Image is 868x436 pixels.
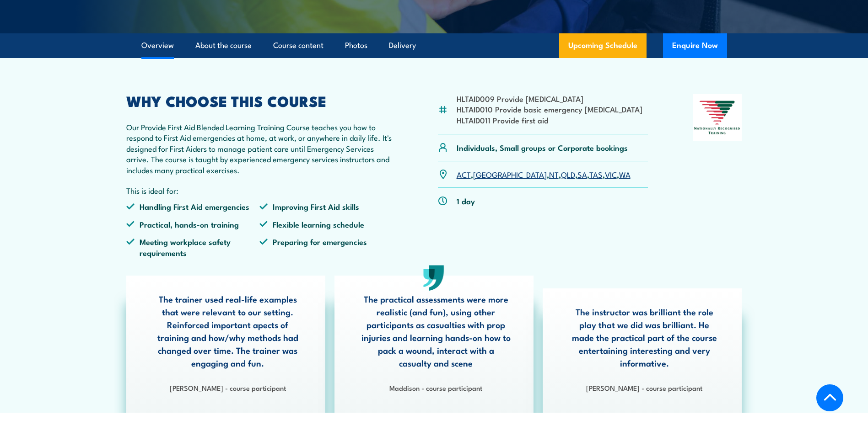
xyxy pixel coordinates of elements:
img: Nationally Recognised Training logo. [693,94,742,141]
a: WA [619,169,631,180]
a: Course content [273,33,323,58]
li: HLTAID010 Provide basic emergency [MEDICAL_DATA] [457,104,642,114]
p: The instructor was brilliant the role play that we did was brilliant. He made the practical part ... [570,305,719,369]
li: Preparing for emergencies [259,236,393,258]
a: Delivery [389,33,416,58]
li: HLTAID011 Provide first aid [457,115,642,125]
li: Flexible learning schedule [259,219,393,229]
li: Meeting workplace safety requirements [126,236,260,258]
a: Photos [345,33,367,58]
a: NT [549,169,559,180]
li: Improving First Aid skills [259,201,393,212]
p: This is ideal for: [126,185,394,196]
a: SA [577,169,587,180]
button: Enquire Now [663,33,727,58]
a: TAS [589,169,603,180]
a: QLD [561,169,575,180]
li: HLTAID009 Provide [MEDICAL_DATA] [457,93,642,104]
strong: Maddison - course participant [389,383,482,393]
strong: [PERSON_NAME] - course participant [586,383,702,393]
a: About the course [195,33,252,58]
a: Upcoming Schedule [559,33,647,58]
a: ACT [457,169,471,180]
a: VIC [605,169,617,180]
li: Practical, hands-on training [126,219,260,229]
li: Handling First Aid emergencies [126,201,260,212]
a: Overview [141,33,174,58]
p: , , , , , , , [457,169,631,180]
p: Individuals, Small groups or Corporate bookings [457,142,628,153]
strong: [PERSON_NAME] - course participant [170,383,286,393]
p: The practical assessments were more realistic (and fun), using other participants as casualties w... [361,292,511,369]
p: Our Provide First Aid Blended Learning Training Course teaches you how to respond to First Aid em... [126,122,394,175]
h2: WHY CHOOSE THIS COURSE [126,94,394,107]
p: The trainer used real-life examples that were relevant to our setting. Reinforced important apect... [153,292,302,369]
a: [GEOGRAPHIC_DATA] [473,169,547,180]
p: 1 day [457,196,475,206]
